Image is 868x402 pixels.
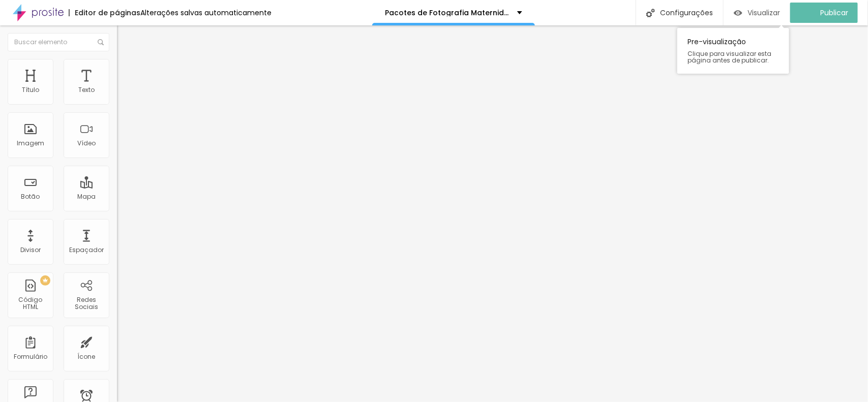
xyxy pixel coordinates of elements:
[78,86,95,94] div: Texto
[117,25,868,402] iframe: Editor
[747,9,780,17] span: Visualizar
[820,9,848,17] span: Publicar
[77,193,96,200] div: Mapa
[20,246,41,254] div: Divisor
[78,353,96,360] div: Ícone
[734,9,742,17] img: view-1.svg
[22,86,39,94] div: Título
[14,353,47,360] div: Formulário
[385,9,510,16] p: Pacotes de Fotografia Maternidade: Gestação, Parto, Newborn e Família
[8,33,109,51] input: Buscar elemento
[10,296,50,311] div: Código HTML
[98,39,104,45] img: Icone
[677,28,789,74] div: Pre-visualização
[140,9,272,16] div: Alterações salvas automaticamente
[66,296,106,311] div: Redes Sociais
[790,3,858,23] button: Publicar
[646,9,655,17] img: Icone
[77,140,96,147] div: Vídeo
[69,9,140,16] div: Editor de páginas
[687,50,779,64] span: Clique para visualizar esta página antes de publicar.
[724,3,790,23] button: Visualizar
[69,246,104,254] div: Espaçador
[21,193,40,200] div: Botão
[17,140,44,147] div: Imagem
